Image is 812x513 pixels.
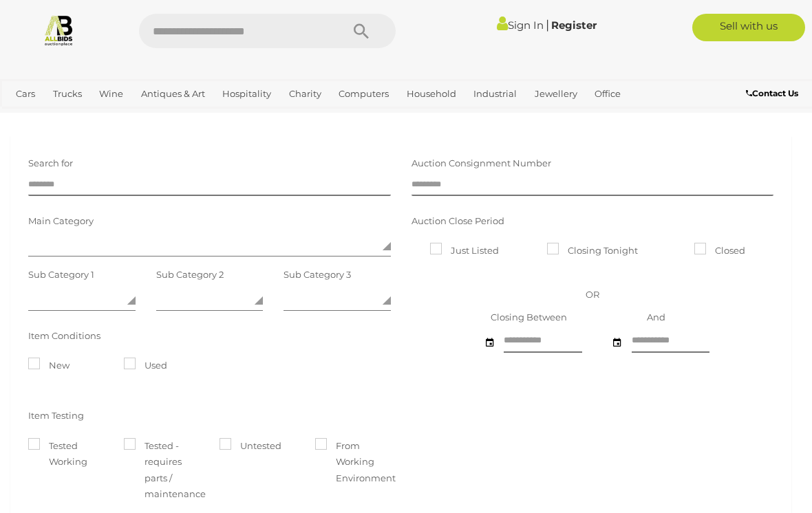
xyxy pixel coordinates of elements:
a: Hospitality [217,83,277,105]
a: Cars [10,83,41,105]
a: Sell with us [692,14,805,41]
a: Antiques & Art [136,83,211,105]
label: Tested - requires parts / maintenance [124,438,199,503]
a: Computers [333,83,394,105]
label: Used [124,358,167,373]
label: Just Listed [430,243,499,259]
a: Industrial [468,83,522,105]
a: Contact Us [746,86,802,101]
label: Sub Category 1 [28,267,94,283]
label: Main Category [28,213,94,229]
a: Sign In [497,19,544,32]
a: Sports [10,105,50,128]
a: [GEOGRAPHIC_DATA] [56,105,165,128]
label: Auction Consignment Number [412,155,551,171]
label: Untested [220,438,281,454]
label: Search for [28,155,73,171]
span: | [546,17,549,32]
label: New [28,358,70,373]
b: Contact Us [746,88,798,98]
a: Wine [94,83,129,105]
label: Closed [694,243,745,259]
label: Tested Working [28,438,103,470]
label: Closing Tonight [547,243,638,259]
a: Office [589,83,626,105]
label: Item Conditions [28,328,100,344]
label: OR [586,287,599,303]
label: Item Testing [28,408,84,424]
label: And [647,309,665,325]
label: From Working Environment [315,438,390,486]
label: Auction Close Period [412,213,504,229]
a: Jewellery [529,83,583,105]
a: Trucks [47,83,87,105]
label: Sub Category 3 [284,267,351,283]
a: Charity [284,83,327,105]
label: Sub Category 2 [156,267,224,283]
img: Allbids.com.au [43,14,75,46]
a: Register [551,19,597,32]
a: Household [401,83,462,105]
label: Closing Between [491,309,567,325]
button: Search [327,14,396,48]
